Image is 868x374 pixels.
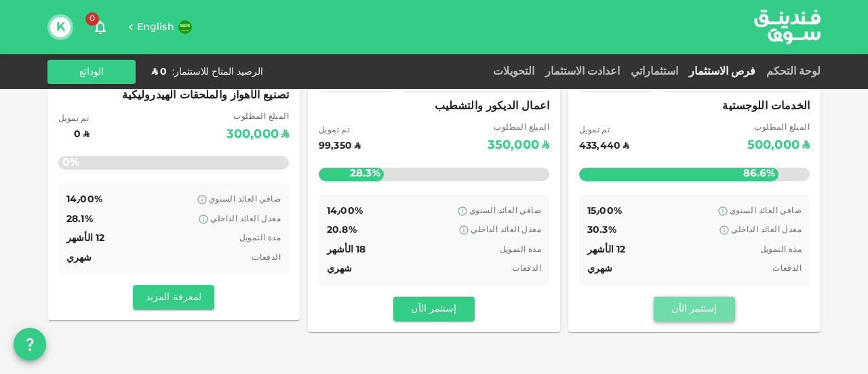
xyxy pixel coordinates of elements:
[319,124,360,138] span: تم تمويل
[327,245,366,255] span: 18 الأشهر
[14,328,46,360] button: question
[47,60,136,84] button: الودائع
[731,226,802,234] span: معدل العائد الداخلي
[761,67,821,77] a: لوحة التحكم
[579,97,810,116] span: الخدمات اللوجستية
[772,265,802,273] span: الدفعات
[66,233,104,243] span: 12 الأشهر
[252,254,281,262] span: الدفعات
[327,225,357,235] span: 20.8%
[625,67,684,77] a: استثماراتي
[58,86,289,105] span: تصنيع الأهواز والملحقات الهيدروليكية
[319,97,549,116] span: اعمال الديكور والتشطيب
[66,253,92,263] span: شهري
[209,195,281,204] span: صافي العائد السنوي
[760,246,802,254] span: مدة التمويل
[540,67,625,77] a: اعدادت الاستثمار
[684,67,761,77] a: فرص الاستثمار
[50,17,71,37] button: K
[512,265,541,273] span: الدفعات
[654,297,735,321] button: إستثمر الآن
[587,264,613,274] span: شهري
[327,206,363,216] span: 14٫00%
[500,246,541,254] span: مدة التمويل
[327,264,353,274] span: شهري
[393,297,475,321] button: إستثمر الآن
[471,226,541,234] span: معدل العائد الداخلي
[587,245,625,255] span: 12 الأشهر
[226,111,289,124] span: المبلغ المطلوب
[754,1,821,53] a: logo
[137,22,174,32] span: English
[66,195,102,204] span: 14٫00%
[133,285,214,310] button: لمعرفة المزيد
[66,214,93,224] span: 28.1%
[58,113,89,126] span: تم تمويل
[469,207,541,215] span: صافي العائد السنوي
[85,12,99,26] span: 0
[736,1,838,53] img: logo
[87,14,114,41] button: 0
[488,121,549,135] span: المبلغ المطلوب
[488,67,540,77] a: التحويلات
[239,234,281,242] span: مدة التمويل
[178,20,192,34] img: flag-sa.b9a346574cdc8950dd34b50780441f57.svg
[587,225,616,235] span: 30.3%
[172,65,263,79] div: الرصيد المتاح للاستثمار :
[747,121,810,135] span: المبلغ المطلوب
[579,124,629,138] span: تم تمويل
[210,215,281,223] span: معدل العائد الداخلي
[587,206,622,216] span: 15٫00%
[152,65,167,79] div: ʢ 0
[730,207,802,215] span: صافي العائد السنوي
